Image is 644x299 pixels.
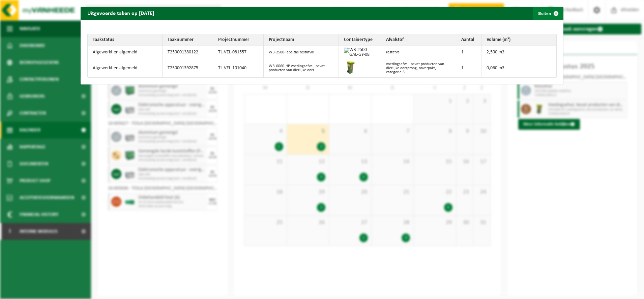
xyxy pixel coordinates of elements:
th: Aantal [456,34,481,46]
h2: Uitgevoerde taken op [DATE] [81,7,161,20]
td: TL-VEL-101040 [213,59,264,77]
td: Afgewerkt en afgemeld [88,59,163,77]
td: WB-2500-lepeltas restafval [264,46,339,59]
img: WB-0060-HPE-GN-50 [344,61,357,74]
td: 1 [456,46,481,59]
img: WB-2500-GAL-GY-08 [344,48,372,57]
td: T250001392875 [163,59,213,77]
td: 2,500 m3 [481,46,557,59]
td: Afgewerkt en afgemeld [88,46,163,59]
button: Sluiten [533,7,563,20]
th: Volume (m³) [481,34,557,46]
th: Projectnaam [264,34,339,46]
th: Containertype [339,34,381,46]
td: TL-VEL-081557 [213,46,264,59]
th: Taaknummer [163,34,213,46]
td: WB-0060-HP voedingsafval, bevat producten van dierlijke oors [264,59,339,77]
th: Afvalstof [381,34,456,46]
th: Projectnummer [213,34,264,46]
td: voedingsafval, bevat producten van dierlijke oorsprong, onverpakt, categorie 3 [381,59,456,77]
td: T250001380122 [163,46,213,59]
td: 1 [456,59,481,77]
td: restafval [381,46,456,59]
td: 0,060 m3 [481,59,557,77]
th: Taakstatus [88,34,163,46]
